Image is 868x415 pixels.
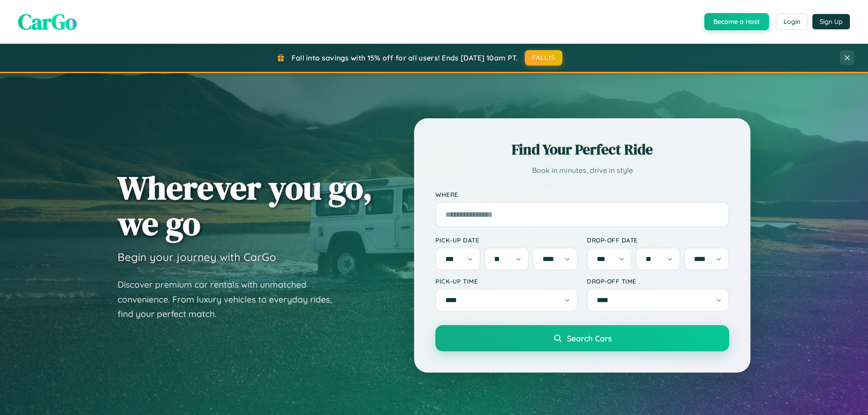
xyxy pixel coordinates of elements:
label: Pick-up Time [435,277,578,285]
p: Book in minutes, drive in style [435,164,729,177]
p: Discover premium car rentals with unmatched convenience. From luxury vehicles to everyday rides, ... [118,277,344,322]
h2: Find Your Perfect Ride [435,140,729,159]
span: CarGo [18,7,77,37]
span: Fall into savings with 15% off for all users! Ends [DATE] 10am PT. [292,53,518,62]
button: Search Cars [435,325,729,351]
button: Sign Up [812,14,850,29]
label: Where [435,191,729,198]
h3: Begin your journey with CarGo [118,250,276,264]
label: Drop-off Time [587,277,729,285]
h1: Wherever you go, we go [118,170,373,241]
label: Drop-off Date [587,236,729,244]
span: Search Cars [567,333,612,343]
button: FALL15 [525,50,563,65]
label: Pick-up Date [435,236,578,244]
button: Login [776,14,808,30]
button: Become a Host [704,13,769,30]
